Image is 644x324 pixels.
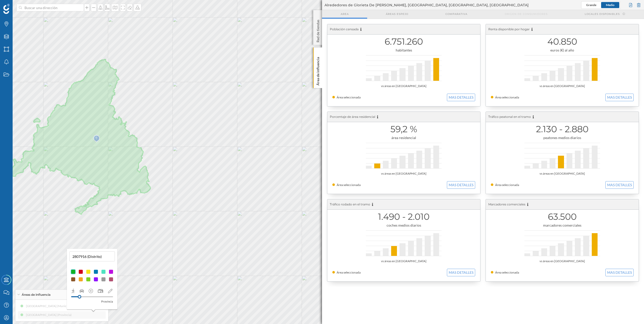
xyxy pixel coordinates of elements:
div: peatones medios diarios [491,135,634,140]
span: Áreas de influencia [22,292,50,297]
h1: 2.130 - 2.880 [491,124,634,134]
p: Área de influencia [315,55,320,86]
h1: 40.850 [491,37,634,46]
button: MAS DETALLES [605,269,634,276]
div: Tráfico peatonal en el tramo [486,112,639,122]
div: área residencial [332,135,475,140]
button: MAS DETALLES [605,94,634,101]
span: Área seleccionada [337,95,361,99]
div: vs áreas en [GEOGRAPHIC_DATA] [491,171,634,176]
div: Renta disponible por hogar [486,24,639,35]
h1: 63.500 [491,212,634,222]
span: Área seleccionada [495,95,519,99]
div: Porcentaje de área residencial [327,112,480,122]
span: Área seleccionada [495,183,519,187]
div: vs áreas en [GEOGRAPHIC_DATA] [332,259,475,264]
div: marcadores comerciales [491,223,634,228]
div: Marcadores comerciales [486,199,639,210]
span: Soporte [10,4,28,8]
div: vs áreas en [GEOGRAPHIC_DATA] [491,84,634,89]
div: vs áreas en [GEOGRAPHIC_DATA] [332,84,475,89]
div: coches medios diarios [332,223,475,228]
div: euros (€) al año [491,48,634,53]
button: MAS DETALLES [447,181,475,189]
span: Grande [586,3,596,7]
div: Población censada [327,24,480,35]
h1: 1.490 - 2.010 [332,212,475,222]
div: vs áreas en [GEOGRAPHIC_DATA] [332,171,475,176]
span: Alrededores de Glorieta De [PERSON_NAME], [GEOGRAPHIC_DATA], [GEOGRAPHIC_DATA], [GEOGRAPHIC_DATA] [325,3,529,8]
span: Área seleccionada [495,271,519,274]
span: Área seleccionada [337,271,361,274]
span: Locales disponibles [585,12,620,16]
span: Área seleccionada [337,183,361,187]
p: Provincia [101,299,113,304]
h1: 59,2 % [332,124,475,134]
div: Tráfico rodado en el tramo [327,199,480,210]
span: Medio [606,3,614,7]
img: Geoblink Logo [3,4,10,14]
span: Area [341,12,349,16]
div: habitantes [332,48,475,53]
span: Comparativa [445,12,467,16]
p: Red de tiendas [315,18,320,42]
span: Áreas espejo [386,12,408,16]
button: MAS DETALLES [447,269,475,276]
div: vs áreas en [GEOGRAPHIC_DATA] [491,259,634,264]
button: MAS DETALLES [605,181,634,189]
button: MAS DETALLES [447,94,475,101]
h1: 6.751.260 [332,37,475,46]
span: Origen de consumidores [505,12,548,16]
